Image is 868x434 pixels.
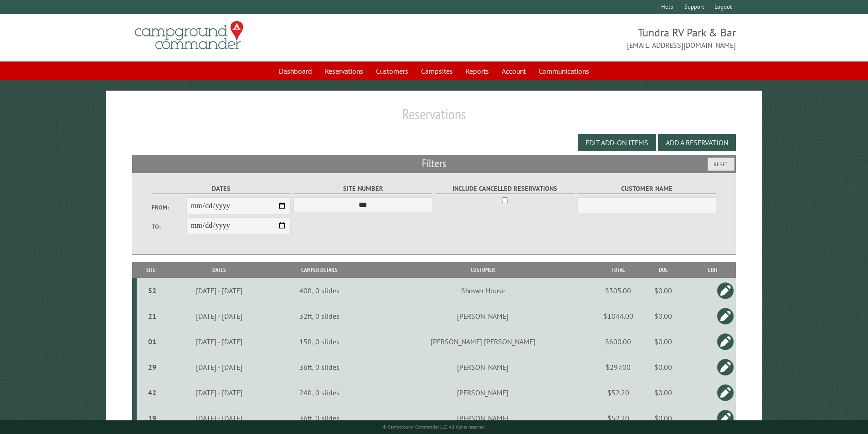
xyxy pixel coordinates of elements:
[140,388,164,397] div: 42
[366,303,600,329] td: [PERSON_NAME]
[272,278,366,303] td: 40ft, 0 slides
[132,18,246,53] img: Campground Commander
[600,262,637,278] th: Total
[167,388,271,397] div: [DATE] - [DATE]
[658,134,736,151] button: Add a Reservation
[496,62,531,80] a: Account
[272,405,366,431] td: 36ft, 0 slides
[137,262,165,278] th: Site
[132,155,736,172] h2: Filters
[140,363,164,372] div: 29
[167,337,271,346] div: [DATE] - [DATE]
[708,158,734,171] button: Reset
[167,286,271,295] div: [DATE] - [DATE]
[140,337,164,346] div: 01
[600,278,637,303] td: $305.00
[167,414,271,423] div: [DATE] - [DATE]
[272,354,366,380] td: 36ft, 0 slides
[272,380,366,405] td: 24ft, 0 slides
[577,184,716,194] label: Customer Name
[140,414,164,423] div: 19
[637,303,690,329] td: $0.00
[140,286,164,295] div: 52
[319,62,369,80] a: Reservations
[637,405,690,431] td: $0.00
[152,184,291,194] label: Dates
[167,311,271,321] div: [DATE] - [DATE]
[366,354,600,380] td: [PERSON_NAME]
[370,62,414,80] a: Customers
[152,222,186,231] label: To:
[293,184,432,194] label: Site Number
[167,363,271,372] div: [DATE] - [DATE]
[600,354,637,380] td: $297.00
[600,329,637,354] td: $600.00
[366,278,600,303] td: Shower House
[272,329,366,354] td: 15ft, 0 slides
[600,303,637,329] td: $1044.00
[600,380,637,405] td: $52.20
[383,424,486,430] small: © Campground Commander LLC. All rights reserved.
[690,262,736,278] th: Edit
[366,405,600,431] td: [PERSON_NAME]
[637,278,690,303] td: $0.00
[273,62,318,80] a: Dashboard
[272,262,366,278] th: Camper Details
[416,62,458,80] a: Campsites
[165,262,272,278] th: Dates
[272,303,366,329] td: 32ft, 0 slides
[132,105,736,130] h1: Reservations
[436,184,575,194] label: Include Cancelled Reservations
[533,62,595,80] a: Communications
[140,311,164,321] div: 21
[637,262,690,278] th: Due
[366,262,600,278] th: Customer
[152,203,186,212] label: From:
[434,25,736,51] span: Tundra RV Park & Bar [EMAIL_ADDRESS][DOMAIN_NAME]
[637,380,690,405] td: $0.00
[637,329,690,354] td: $0.00
[600,405,637,431] td: $52.20
[366,380,600,405] td: [PERSON_NAME]
[637,354,690,380] td: $0.00
[578,134,656,151] button: Edit Add-on Items
[366,329,600,354] td: [PERSON_NAME] [PERSON_NAME]
[460,62,494,80] a: Reports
